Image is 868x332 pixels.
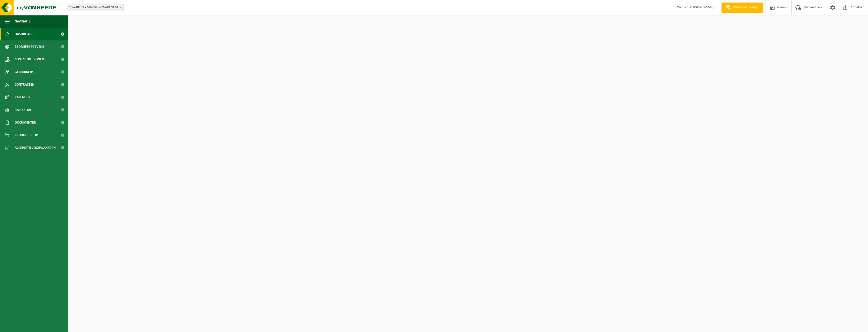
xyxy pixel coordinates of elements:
[15,53,44,66] span: Contactpersonen
[15,78,34,91] span: Contracten
[15,116,36,129] span: Documenten
[15,91,30,104] span: Kalender
[732,5,761,10] span: Offerte aanvragen
[15,104,34,116] span: Rapportage
[15,40,44,53] span: Bedrijfsgegevens
[67,4,123,11] span: 10-748201 - MARBLO - WAREGEM
[721,3,763,13] a: Offerte aanvragen
[15,66,34,78] span: Gebruikers
[15,141,56,154] span: Acceptatievoorwaarden
[67,4,124,11] span: 10-748201 - MARBLO - WAREGEM
[15,15,30,28] span: Navigatie
[15,28,34,40] span: Dashboard
[15,129,38,141] span: Product Shop
[688,6,714,9] strong: [PERSON_NAME]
